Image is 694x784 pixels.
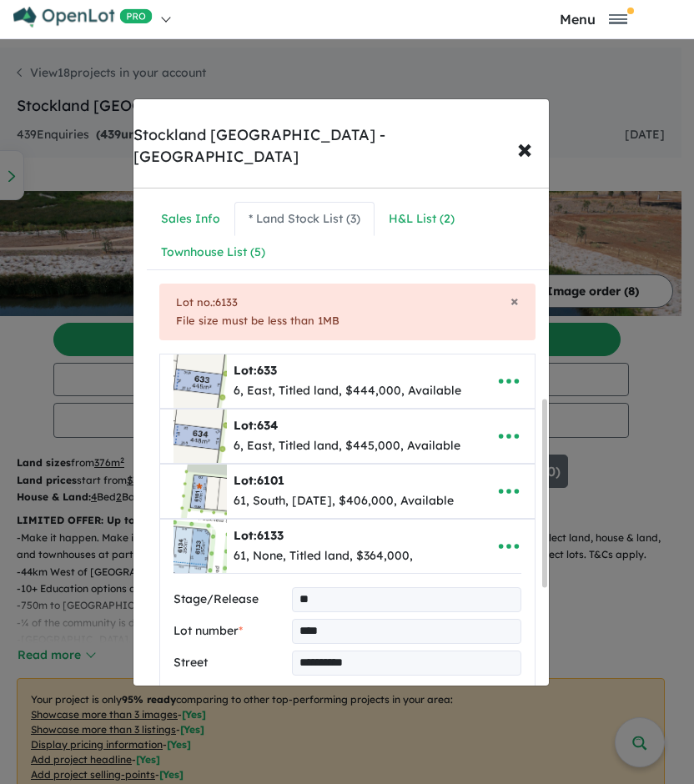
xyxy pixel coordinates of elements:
div: 6, East, Titled land, $444,000, Available [234,381,461,401]
img: Stockland%20Atherstone%20-%20Strathtulloh%20-%20Lot%20634___1743547782.jpg [173,410,227,463]
span: × [517,130,532,166]
div: 61, South, [DATE], $406,000, Available [234,491,454,511]
div: 61, None, Titled land, $364,000, [234,546,413,566]
div: 6, East, Titled land, $445,000, Available [234,436,460,456]
div: File size must be less than 1MB [176,312,519,330]
button: Toggle navigation [510,11,678,27]
b: Lot: [234,528,284,543]
span: 633 [257,363,277,378]
div: Sales Info [161,209,220,229]
img: Stockland%20Atherstone%20-%20Strathtulloh%20-%20Lot%20633___1743547705.jpg [173,354,227,408]
div: * Land Stock List ( 3 ) [249,209,360,229]
label: Stage/Release [173,590,285,610]
b: Lot: [234,363,277,378]
label: Lot number [173,621,285,641]
button: Close [510,294,519,309]
img: Stockland%20Atherstone%20-%20Strathtulloh%20-%20Lot%206101___1743548154.jpg [173,465,227,518]
div: Stockland [GEOGRAPHIC_DATA] - [GEOGRAPHIC_DATA] [133,124,549,168]
b: Lot: [234,473,284,488]
img: Z [173,520,227,573]
label: Street [173,653,285,673]
b: Lot: [234,418,278,433]
span: 6133 [257,528,284,543]
span: 6101 [257,473,284,488]
div: H&L List ( 2 ) [389,209,455,229]
div: Townhouse List ( 5 ) [161,243,265,263]
div: Lot no.: 6133 [176,294,519,312]
img: Openlot PRO Logo White [13,7,153,28]
span: × [510,291,519,310]
span: 634 [257,418,278,433]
